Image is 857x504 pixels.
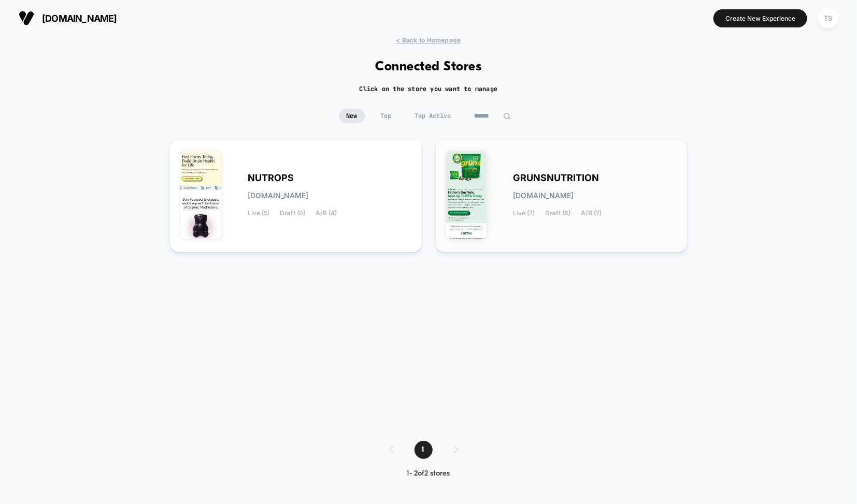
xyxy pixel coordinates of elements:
img: Visually logo [19,10,34,26]
span: Top [373,109,399,123]
span: Live (5) [248,210,269,217]
span: [DOMAIN_NAME] [513,192,574,199]
img: NUTROPS [180,151,221,239]
span: [DOMAIN_NAME] [42,13,117,24]
button: [DOMAIN_NAME] [16,10,120,26]
div: TS [818,8,838,28]
img: edit [503,112,511,120]
span: Top Active [407,109,459,123]
img: GRUNSNUTRITION [446,151,487,239]
div: 1 - 2 of 2 stores [379,469,479,478]
span: 1 [415,441,433,459]
span: < Back to Homepage [396,36,461,44]
span: New [339,109,365,123]
span: NUTROPS [248,174,294,182]
button: TS [815,8,841,29]
span: Draft (8) [546,210,571,217]
span: Live (7) [513,210,535,217]
button: Create New Experience [713,9,807,27]
h1: Connected Stores [376,60,482,75]
span: Draft (0) [280,210,305,217]
span: GRUNSNUTRITION [513,174,599,182]
span: A/B (7) [581,210,602,217]
span: [DOMAIN_NAME] [248,192,308,199]
h2: Click on the store you want to manage [360,85,498,93]
span: A/B (4) [316,210,337,217]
